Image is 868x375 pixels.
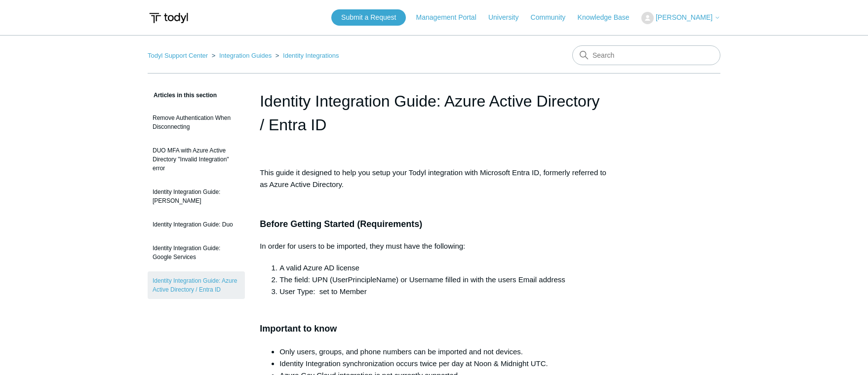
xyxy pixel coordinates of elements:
[531,12,576,23] a: Community
[219,52,272,59] a: Integration Guides
[260,217,608,231] h3: Before Getting Started (Requirements)
[283,52,339,59] a: Identity Integrations
[148,183,245,210] a: Identity Integration Guide: [PERSON_NAME]
[260,307,608,336] h3: Important to know
[148,52,210,59] li: Todyl Support Center
[148,239,245,266] a: Identity Integration Guide: Google Services
[148,141,245,178] a: DUO MFA with Azure Active Directory "Invalid Integration" error
[148,92,217,99] span: Articles in this section
[641,12,720,24] button: [PERSON_NAME]
[260,89,608,137] h1: Identity Integration Guide: Azure Active Directory / Entra ID
[148,271,245,299] a: Identity Integration Guide: Azure Active Directory / Entra ID
[279,358,608,370] li: Identity Integration synchronization occurs twice per day at Noon & Midnight UTC.
[331,9,406,26] a: Submit a Request
[148,215,245,234] a: Identity Integration Guide: Duo
[572,45,720,65] input: Search
[274,52,339,59] li: Identity Integrations
[416,12,486,23] a: Management Portal
[279,286,608,298] li: User Type: set to Member
[488,12,528,23] a: University
[148,9,190,27] img: Todyl Support Center Help Center home page
[279,262,608,274] li: A valid Azure AD license
[210,52,274,59] li: Integration Guides
[578,12,639,23] a: Knowledge Base
[279,274,608,286] li: The field: UPN (UserPrincipleName) or Username filled in with the users Email address
[260,240,608,252] p: In order for users to be imported, they must have the following:
[656,13,712,21] span: [PERSON_NAME]
[279,346,608,358] li: Only users, groups, and phone numbers can be imported and not devices.
[148,109,245,136] a: Remove Authentication When Disconnecting
[148,52,208,59] a: Todyl Support Center
[260,167,608,190] p: This guide it designed to help you setup your Todyl integration with Microsoft Entra ID, formerly...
